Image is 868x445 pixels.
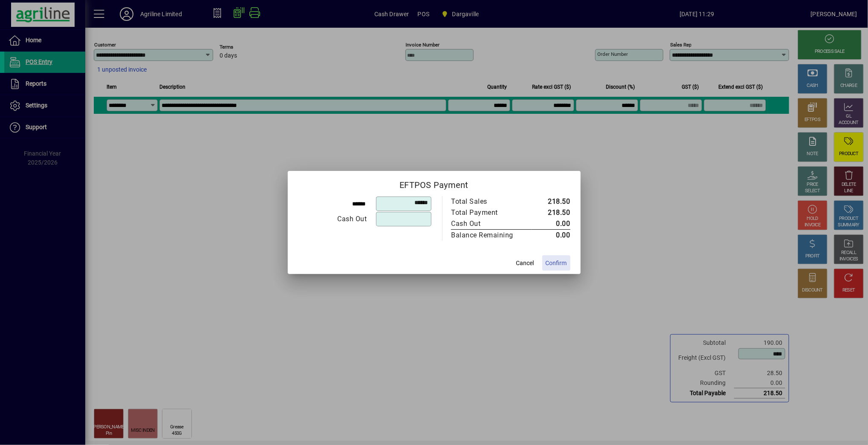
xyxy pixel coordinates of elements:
div: Balance Remaining [451,230,523,240]
td: 0.00 [532,230,570,241]
h2: EFTPOS Payment [288,171,581,196]
span: Confirm [546,259,567,268]
td: 218.50 [532,196,570,207]
td: Total Sales [451,196,532,207]
div: Cash Out [451,219,523,229]
td: 218.50 [532,207,570,218]
td: Total Payment [451,207,532,218]
div: Cash Out [298,214,367,224]
button: Confirm [542,255,570,271]
span: Cancel [516,259,534,268]
button: Cancel [512,255,539,271]
td: 0.00 [532,218,570,230]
